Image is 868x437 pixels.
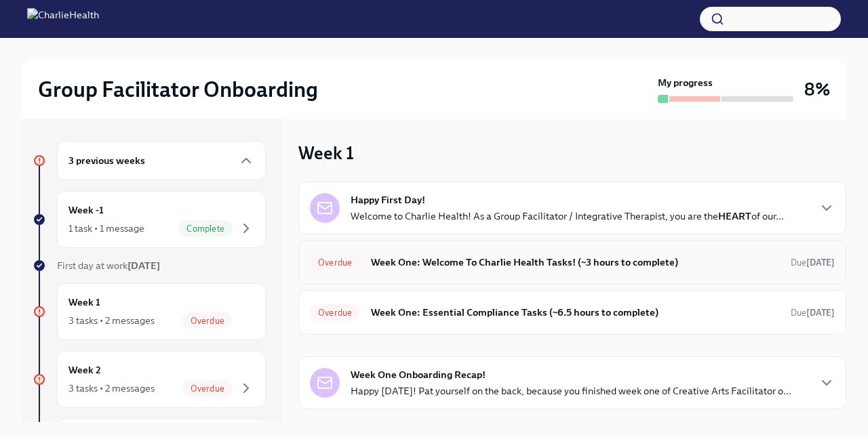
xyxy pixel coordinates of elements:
span: First day at work [57,259,160,272]
a: OverdueWeek One: Welcome To Charlie Health Tasks! (~3 hours to complete)Due[DATE] [310,251,835,273]
a: First day at work[DATE] [33,259,266,272]
a: Week 23 tasks • 2 messagesOverdue [33,351,266,408]
a: OverdueWeek One: Essential Compliance Tasks (~6.5 hours to complete)Due[DATE] [310,301,835,323]
div: 3 tasks • 2 messages [68,314,155,327]
a: Week -11 task • 1 messageComplete [33,191,266,248]
span: Complete [178,224,233,234]
strong: [DATE] [806,257,835,268]
strong: Week One Onboarding Recap! [351,368,486,381]
span: September 1st, 2025 09:00 [791,256,835,269]
h6: Week One: Welcome To Charlie Health Tasks! (~3 hours to complete) [371,255,780,270]
h6: Week -1 [68,203,104,217]
span: Overdue [182,316,233,326]
h6: Week One: Essential Compliance Tasks (~6.5 hours to complete) [371,305,780,320]
h3: Week 1 [298,141,354,165]
h6: Week 1 [68,295,100,310]
span: Overdue [310,257,360,268]
span: Due [791,257,835,268]
h6: Week 2 [68,362,101,377]
h3: 8% [804,77,830,102]
div: 1 task • 1 message [68,222,144,235]
span: September 1st, 2025 09:00 [791,306,835,319]
span: Due [791,308,835,318]
strong: My progress [658,76,713,89]
strong: HEART [718,210,751,222]
div: 3 tasks • 2 messages [68,381,155,395]
p: Welcome to Charlie Health! As a Group Facilitator / Integrative Therapist, you are the of our... [351,209,784,223]
span: Overdue [182,383,233,394]
span: Overdue [310,308,360,318]
img: CharlieHealth [27,8,99,30]
strong: [DATE] [806,308,835,318]
p: Happy [DATE]! Pat yourself on the back, because you finished week one of Creative Arts Facilitato... [351,384,791,398]
strong: Happy First Day! [351,193,425,207]
h6: 3 previous weeks [68,153,145,168]
a: Week 13 tasks • 2 messagesOverdue [33,283,266,340]
h2: Group Facilitator Onboarding [38,76,318,103]
div: 3 previous weeks [57,141,266,180]
strong: [DATE] [127,259,160,272]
